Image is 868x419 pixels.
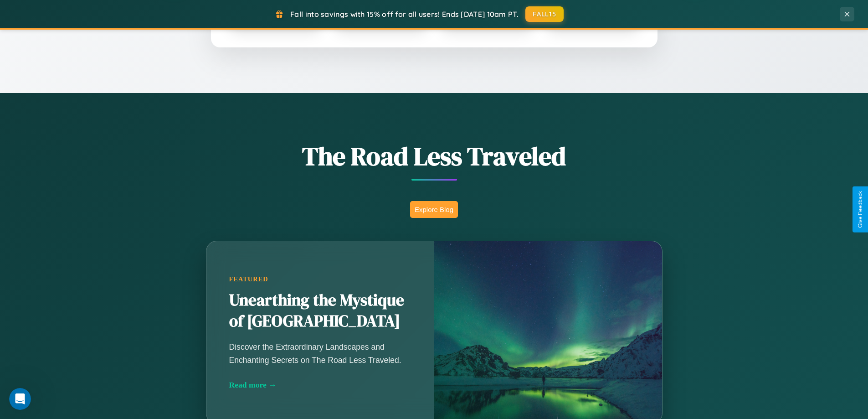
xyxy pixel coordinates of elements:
h2: Unearthing the Mystique of [GEOGRAPHIC_DATA] [229,290,411,332]
div: Give Feedback [857,191,863,228]
h1: The Road Less Traveled [161,139,708,174]
button: FALL15 [525,6,564,22]
span: Fall into savings with 15% off for all users! Ends [DATE] 10am PT. [290,10,519,19]
button: Explore Blog [410,201,458,218]
p: Discover the Extraordinary Landscapes and Enchanting Secrets on The Road Less Traveled. [229,341,411,366]
div: Read more → [229,380,411,390]
div: Featured [229,275,411,283]
iframe: Intercom live chat [9,388,31,410]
